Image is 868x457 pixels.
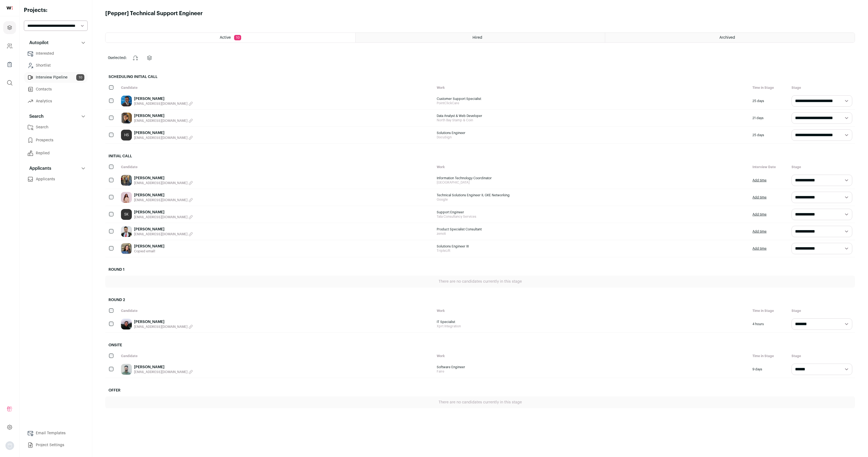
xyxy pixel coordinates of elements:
[24,48,88,59] a: Interested
[437,249,747,253] span: TripleLift
[134,227,193,232] a: [PERSON_NAME]
[134,215,187,219] span: [EMAIL_ADDRESS][DOMAIN_NAME]
[76,74,84,81] span: 10
[121,175,132,186] img: 0c68afbd60efe16f1393cd4a36b1d386d442e4fcdd60f0452b3741b54a288eb9.jpg
[134,319,193,325] a: [PERSON_NAME]
[105,10,203,17] h1: [Pepper] Technical Support Engineer
[105,264,855,276] h2: Round 1
[437,197,747,202] span: Google
[26,40,49,46] p: Autopilot
[750,162,789,172] div: Interview Date
[437,320,747,324] span: IT Specialist
[121,209,132,220] a: SK
[789,351,855,361] div: Stage
[437,180,747,185] span: [GEOGRAPHIC_DATA]
[121,96,132,106] img: 1e47d053bfa66a875b05c813c31ed26eb95396ae734f7f3e982b3c4a1b1a13d3.jpg
[220,36,231,40] span: Active
[750,351,789,361] div: Time in Stage
[24,135,88,146] a: Prospects
[134,198,193,202] button: [EMAIL_ADDRESS][DOMAIN_NAME]
[105,339,855,351] h2: Onsite
[121,130,132,141] a: HS
[134,210,193,215] a: [PERSON_NAME]
[134,364,193,370] a: [PERSON_NAME]
[134,232,187,236] span: [EMAIL_ADDRESS][DOMAIN_NAME]
[752,246,767,251] a: Add time
[605,33,855,43] a: Archived
[134,325,187,329] span: [EMAIL_ADDRESS][DOMAIN_NAME]
[3,40,16,53] a: Company and ATS Settings
[434,162,750,172] div: Work
[437,214,747,219] span: Tata Consultancy Services
[24,148,88,159] a: Replied
[134,215,193,219] button: [EMAIL_ADDRESS][DOMAIN_NAME]
[437,365,747,369] span: Software Engineer
[24,174,88,185] a: Applicants
[134,249,164,253] button: Copied email!
[473,36,482,40] span: Hired
[434,351,750,361] div: Work
[437,193,747,197] span: Technical Solutions Engineer II, GKE Networking
[24,6,88,14] h2: Projects:
[437,210,747,214] span: Support Engineer
[105,71,855,83] h2: Scheduling Initial Call
[789,306,855,316] div: Stage
[134,198,187,202] span: [EMAIL_ADDRESS][DOMAIN_NAME]
[437,324,747,328] span: Xprt Integration
[134,102,193,106] button: [EMAIL_ADDRESS][DOMAIN_NAME]
[134,370,193,374] button: [EMAIL_ADDRESS][DOMAIN_NAME]
[7,6,13,9] img: wellfound-shorthand-0d5821cbd27db2630d0214b213865d53afaa358527fdda9d0ea32b1df1b89c2c.svg
[24,163,88,174] button: Applicants
[437,231,747,236] span: zenoti
[5,441,14,450] button: Open dropdown
[134,136,193,140] button: [EMAIL_ADDRESS][DOMAIN_NAME]
[134,192,193,198] a: [PERSON_NAME]
[134,181,193,185] button: [EMAIL_ADDRESS][DOMAIN_NAME]
[356,33,605,43] a: Hired
[750,93,789,109] div: 25 days
[134,130,193,136] a: [PERSON_NAME]
[752,229,767,234] a: Add time
[789,83,855,93] div: Stage
[118,162,434,172] div: Candidate
[134,119,193,123] button: [EMAIL_ADDRESS][DOMAIN_NAME]
[5,441,14,450] img: nopic.png
[750,306,789,316] div: Time in Stage
[134,119,187,123] span: [EMAIL_ADDRESS][DOMAIN_NAME]
[105,384,855,396] h2: Offer
[752,212,767,217] a: Add time
[24,84,88,95] a: Contacts
[134,96,193,102] a: [PERSON_NAME]
[437,135,747,139] span: DocuSign
[437,227,747,231] span: Product Specialist Consultant
[134,370,187,374] span: [EMAIL_ADDRESS][DOMAIN_NAME]
[750,361,789,378] div: 9 days
[24,440,88,451] a: Project Settings
[26,113,44,120] p: Search
[24,72,88,83] a: Interview Pipeline10
[437,369,747,374] span: Faire
[118,83,434,93] div: Candidate
[750,83,789,93] div: Time in Stage
[437,118,747,122] span: North Bay Stamp & Coin
[437,97,747,101] span: Customer Support Specialist
[752,195,767,200] a: Add time
[105,294,855,306] h2: Round 2
[24,96,88,107] a: Analytics
[434,306,750,316] div: Work
[134,175,193,181] a: [PERSON_NAME]
[437,176,747,180] span: Information Technology Coordinator
[24,111,88,122] button: Search
[24,122,88,133] a: Search
[789,162,855,172] div: Stage
[437,131,747,135] span: Solutions Engineer
[105,276,855,288] div: There are no candidates currently in this stage
[121,243,132,254] img: b03c006ab6945bab1e09d4568c84223cf8d3492c42d296a14ca28235c28f7052.jpg
[750,316,789,332] div: 4 hours
[134,136,187,140] span: [EMAIL_ADDRESS][DOMAIN_NAME]
[121,364,132,375] img: 34b795a4aff8dda2d2e1dc1731342ac73f093f86e85fa70b23d364d07c0dc359.jpg
[752,178,767,182] a: Add time
[437,244,747,249] span: Solutions Engineer III
[24,37,88,48] button: Autopilot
